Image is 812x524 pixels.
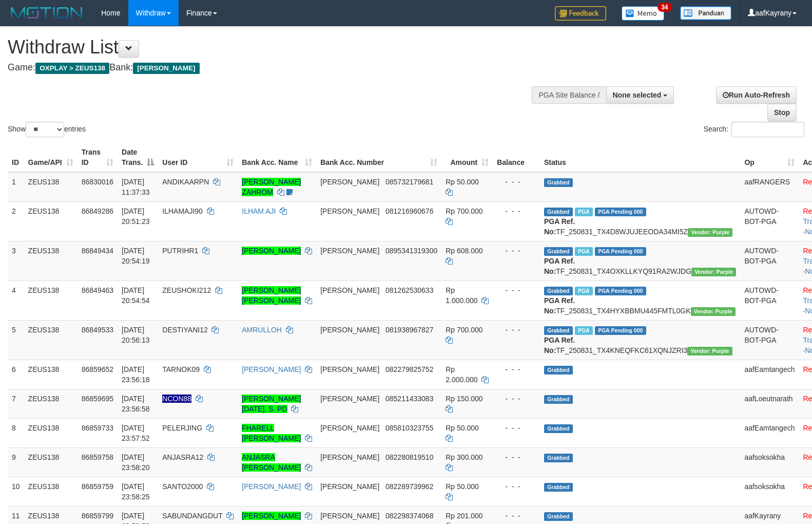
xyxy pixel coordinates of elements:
[740,241,799,280] td: AUTOWD-BOT-PGA
[82,247,113,255] span: 86849434
[8,37,531,58] h1: Withdraw List
[320,395,379,403] span: [PERSON_NAME]
[320,326,379,334] span: [PERSON_NAME]
[122,395,150,413] span: [DATE] 23:56:58
[26,122,64,137] select: Showentries
[8,172,24,202] td: 1
[24,201,78,241] td: ZEUS138
[540,320,740,360] td: TF_250831_TX4KNEQFKC61XQNJZRI3
[497,285,536,295] div: - - -
[162,178,209,186] span: ANDIKAARPN
[242,178,301,196] a: [PERSON_NAME] ZAHROM
[622,6,665,21] img: Button%20Memo.svg
[24,320,78,360] td: ZEUS138
[740,389,799,418] td: aafLoeutnarath
[320,178,379,186] span: [PERSON_NAME]
[162,482,203,491] span: SANTO2000
[82,512,113,520] span: 86859799
[122,247,150,265] span: [DATE] 20:54:19
[122,453,150,472] span: [DATE] 23:58:20
[82,424,113,432] span: 86859733
[680,6,731,20] img: panduan.png
[497,206,536,216] div: - - -
[122,424,150,442] span: [DATE] 23:57:52
[446,395,482,403] span: Rp 150.000
[385,365,433,373] span: Copy 082279825752 to clipboard
[162,247,198,255] span: PUTRIHR1
[544,336,575,354] b: PGA Ref. No:
[162,286,211,294] span: ZEUSHOKI212
[162,512,222,520] span: SABUNDANGDUT
[242,326,282,334] a: AMRULLOH
[595,326,646,335] span: PGA Pending
[122,286,150,305] span: [DATE] 20:54:54
[532,86,606,104] div: PGA Site Balance /
[162,326,207,334] span: DESTIYANI12
[385,286,433,294] span: Copy 081262530633 to clipboard
[544,287,573,295] span: Grabbed
[320,207,379,215] span: [PERSON_NAME]
[242,453,301,472] a: ANJASRA [PERSON_NAME]
[740,447,799,477] td: aafsoksokha
[82,453,113,461] span: 86859758
[320,512,379,520] span: [PERSON_NAME]
[320,482,379,491] span: [PERSON_NAME]
[8,241,24,280] td: 3
[446,286,477,305] span: Rp 1.000.000
[24,389,78,418] td: ZEUS138
[767,104,797,121] a: Stop
[575,208,593,216] span: Marked by aafRornrotha
[688,228,732,237] span: Vendor URL: https://trx4.1velocity.biz
[162,365,200,373] span: TARNOK09
[691,307,736,316] span: Vendor URL: https://trx4.1velocity.biz
[24,172,78,202] td: ZEUS138
[740,418,799,447] td: aafEamtangech
[658,3,671,12] span: 34
[497,511,536,521] div: - - -
[544,178,573,187] span: Grabbed
[613,91,662,99] span: None selected
[575,247,593,256] span: Marked by aafRornrotha
[242,512,301,520] a: [PERSON_NAME]
[575,287,593,295] span: Marked by aafRornrotha
[544,483,573,492] span: Grabbed
[8,5,86,21] img: MOTION_logo.png
[446,326,482,334] span: Rp 700.000
[544,424,573,433] span: Grabbed
[446,178,479,186] span: Rp 50.000
[162,395,191,403] span: Nama rekening ada tanda titik/strip, harap diedit
[242,395,301,413] a: [PERSON_NAME][DATE], S. PD
[320,365,379,373] span: [PERSON_NAME]
[385,453,433,461] span: Copy 082280819510 to clipboard
[446,453,482,461] span: Rp 300.000
[740,360,799,389] td: aafEamtangech
[441,143,493,172] th: Amount: activate to sort column ascending
[544,296,575,315] b: PGA Ref. No:
[122,178,150,196] span: [DATE] 11:37:33
[82,395,113,403] span: 86859695
[385,178,433,186] span: Copy 085732179681 to clipboard
[320,247,379,255] span: [PERSON_NAME]
[540,201,740,241] td: TF_250831_TX4D8WJUJEEODA34MI5Z
[555,6,606,21] img: Feedback.jpg
[544,326,573,335] span: Grabbed
[122,365,150,384] span: [DATE] 23:56:18
[544,454,573,462] span: Grabbed
[385,395,433,403] span: Copy 085211433083 to clipboard
[82,178,113,186] span: 86830016
[606,86,674,104] button: None selected
[497,246,536,256] div: - - -
[82,482,113,491] span: 86859759
[8,280,24,320] td: 4
[595,247,646,256] span: PGA Pending
[740,320,799,360] td: AUTOWD-BOT-PGA
[540,241,740,280] td: TF_250831_TX4OXKLLKYQ91RA2WJDG
[8,143,24,172] th: ID
[242,424,301,442] a: FHARELL [PERSON_NAME]
[242,207,276,215] a: ILHAM AJI
[497,177,536,187] div: - - -
[691,268,736,276] span: Vendor URL: https://trx4.1velocity.biz
[385,512,433,520] span: Copy 082298374068 to clipboard
[544,208,573,216] span: Grabbed
[242,365,301,373] a: [PERSON_NAME]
